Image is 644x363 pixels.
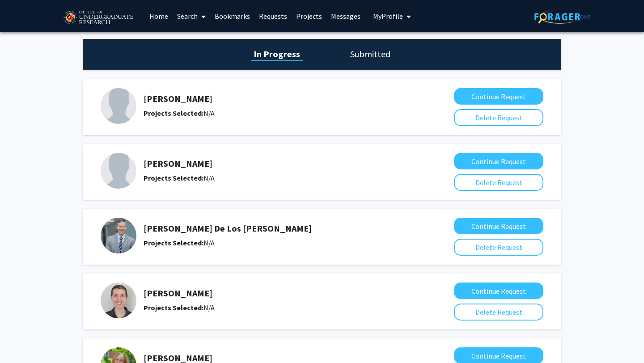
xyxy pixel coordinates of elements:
b: Projects Selected: [144,303,203,312]
img: University of Maryland Logo [60,7,136,29]
span: N/A [203,109,215,118]
img: Profile Picture [101,153,136,189]
button: Continue Request [454,88,543,105]
a: Bookmarks [210,0,254,32]
img: Profile Picture [101,88,136,124]
a: Messages [326,0,365,32]
h5: [PERSON_NAME] [144,288,413,299]
span: N/A [203,238,215,247]
button: Delete Request [454,239,543,256]
a: Requests [254,0,292,32]
a: Projects [292,0,326,32]
button: Continue Request [454,153,543,169]
span: N/A [203,303,215,312]
img: Profile Picture [101,218,136,253]
img: Profile Picture [101,283,136,318]
span: My Profile [373,12,403,21]
a: Home [145,0,173,32]
iframe: Chat [7,323,38,356]
button: Delete Request [454,304,543,321]
h1: In Progress [251,48,303,60]
button: Delete Request [454,109,543,126]
b: Projects Selected: [144,238,203,247]
h5: [PERSON_NAME] [144,158,413,169]
h5: [PERSON_NAME] De Los [PERSON_NAME] [144,223,413,234]
button: Continue Request [454,218,543,234]
h5: [PERSON_NAME] [144,93,413,104]
img: ForagerOne Logo [534,10,590,24]
button: Delete Request [454,174,543,191]
button: Continue Request [454,283,543,299]
b: Projects Selected: [144,109,203,118]
b: Projects Selected: [144,173,203,182]
h1: Submitted [347,48,393,60]
span: N/A [203,173,215,182]
a: Search [173,0,210,32]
